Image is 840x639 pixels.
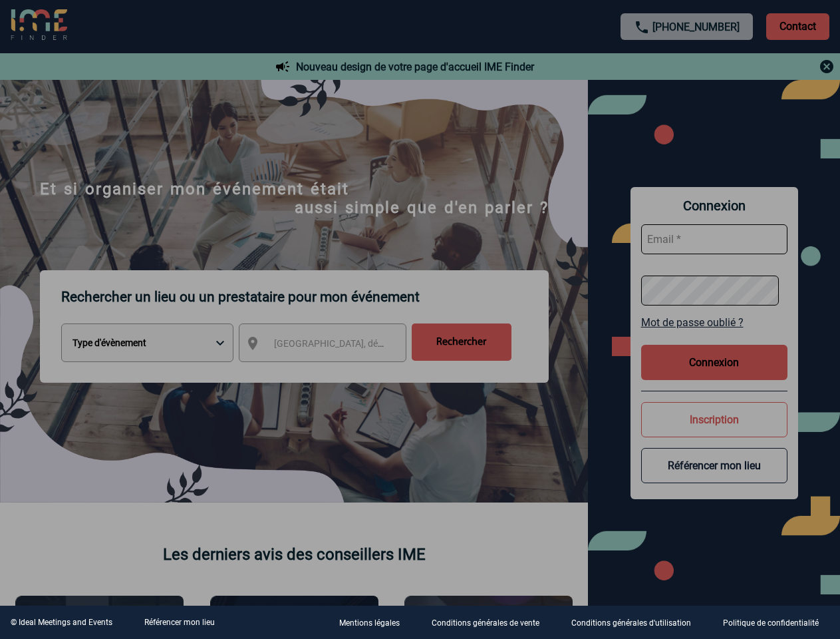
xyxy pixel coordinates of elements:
[421,616,561,629] a: Conditions générales de vente
[723,619,819,628] p: Politique de confidentialité
[561,616,712,629] a: Conditions générales d'utilisation
[712,616,840,629] a: Politique de confidentialité
[571,619,691,628] p: Conditions générales d'utilisation
[11,618,112,627] div: © Ideal Meetings and Events
[329,616,421,629] a: Mentions légales
[339,619,400,628] p: Mentions légales
[432,619,539,628] p: Conditions générales de vente
[144,618,215,627] a: Référencer mon lieu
